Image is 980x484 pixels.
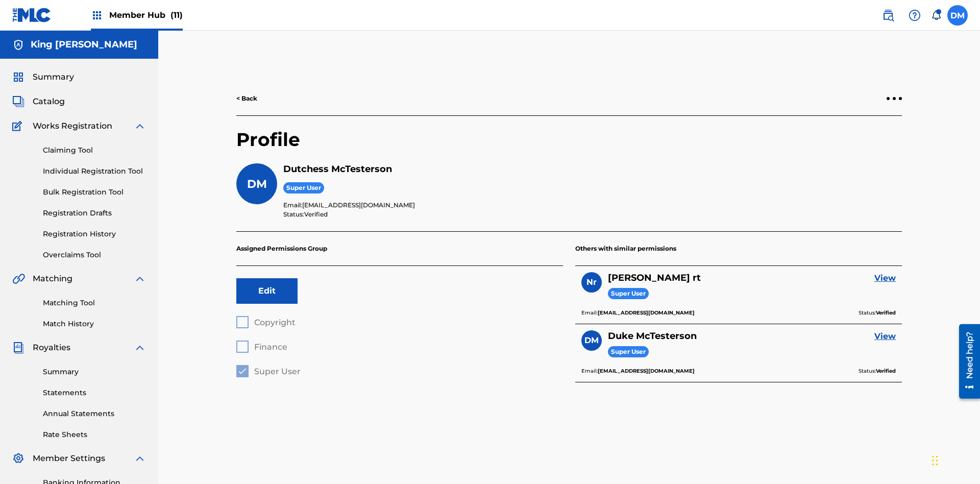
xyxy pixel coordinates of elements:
span: Summary [33,71,74,83]
button: Edit [236,278,298,304]
p: Status: [283,210,902,219]
span: Verified [304,210,328,218]
a: Claiming Tool [43,145,146,156]
a: Registration Drafts [43,208,146,219]
span: Catalog [33,95,65,108]
iframe: Chat Widget [929,435,980,484]
b: Verified [876,368,896,374]
p: Email: [283,201,902,210]
img: expand [134,342,146,354]
span: Super User [283,182,324,194]
h5: Duke McTesterson [608,330,697,342]
a: Overclaims Tool [43,250,146,260]
span: Member Hub [109,9,183,21]
a: Rate Sheets [43,429,146,440]
p: Email: [581,367,695,376]
h2: Profile [236,128,902,163]
a: Registration History [43,229,146,239]
a: Annual Statements [43,408,146,419]
img: Royalties [12,342,24,354]
a: Individual Registration Tool [43,166,146,177]
span: Royalties [33,342,70,354]
a: Bulk Registration Tool [43,187,146,198]
div: Help [904,5,925,26]
a: Public Search [878,5,898,26]
img: Accounts [12,39,24,51]
span: DM [247,177,267,191]
a: View [874,330,896,343]
a: CatalogCatalog [12,95,65,108]
b: [EMAIL_ADDRESS][DOMAIN_NAME] [598,309,695,316]
img: Summary [12,71,24,83]
span: Super User [608,288,649,300]
a: Summary [43,367,146,377]
p: Others with similar permissions [575,232,902,266]
p: Status: [859,367,896,376]
img: expand [134,452,146,465]
div: User Menu [947,5,968,26]
p: Assigned Permissions Group [236,232,563,266]
h5: King McTesterson [31,39,137,51]
a: SummarySummary [12,71,74,83]
a: Statements [43,388,146,398]
img: expand [134,120,146,132]
b: [EMAIL_ADDRESS][DOMAIN_NAME] [598,368,695,374]
img: help [909,9,921,21]
span: (11) [170,10,183,20]
img: Top Rightsholders [91,9,103,21]
a: < Back [236,94,257,103]
span: Nr [586,276,597,288]
img: Matching [12,273,25,285]
span: Matching [33,273,72,285]
a: Match History [43,319,146,329]
img: MLC Logo [12,8,52,22]
a: Matching Tool [43,298,146,308]
a: View [874,272,896,284]
div: Notifications [931,10,941,20]
img: Works Registration [12,120,26,132]
img: Catalog [12,95,24,108]
h5: Nicole rt [608,272,701,284]
span: Member Settings [33,452,105,465]
span: DM [584,334,599,347]
img: Member Settings [12,452,24,465]
b: Verified [876,309,896,316]
div: Drag [932,445,938,476]
span: Super User [608,346,649,358]
p: Email: [581,308,695,318]
iframe: Resource Center [951,320,980,404]
p: Status: [859,308,896,318]
img: expand [134,273,146,285]
img: search [882,9,894,21]
h5: Dutchess McTesterson [283,163,902,175]
span: [EMAIL_ADDRESS][DOMAIN_NAME] [302,201,415,209]
span: Works Registration [33,120,112,132]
